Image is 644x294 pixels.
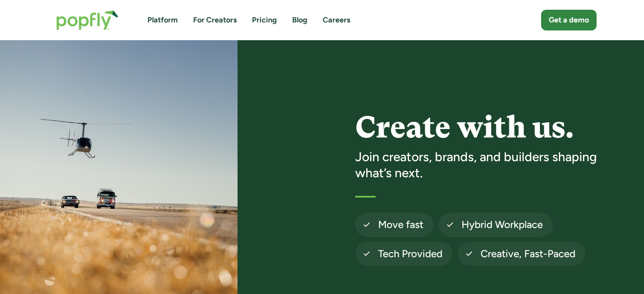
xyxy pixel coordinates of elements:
a: For Creators [193,15,237,25]
a: Careers [323,15,350,25]
h4: Creative, Fast-Paced [481,247,575,261]
a: Pricing [252,15,277,25]
a: Get a demo [541,10,597,30]
a: Blog [292,15,307,25]
a: home [48,2,127,38]
h4: Hybrid Workplace [462,218,543,231]
div: Get a demo [549,15,589,25]
a: Platform [147,15,178,25]
h4: Tech Provided [378,247,442,261]
h3: Join creators, brands, and builders shaping what’s next. [355,149,611,181]
h4: Move fast [378,218,423,231]
h1: Create with us. [355,111,611,144]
